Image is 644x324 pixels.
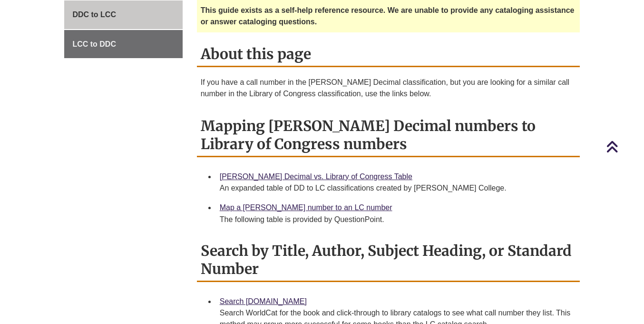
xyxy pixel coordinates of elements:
[64,0,182,29] a: DDC to LCC
[220,182,572,194] div: An expanded table of DD to LC classifications created by [PERSON_NAME] College.
[64,30,182,59] a: LCC to DDC
[197,42,580,67] h2: About this page
[220,297,307,305] a: Search [DOMAIN_NAME]
[201,6,575,26] strong: This guide exists as a self-help reference resource. We are unable to provide any cataloging assi...
[220,214,572,225] div: The following table is provided by QuestionPoint.
[606,140,642,153] a: Back to Top
[201,77,576,100] p: If you have a call number in the [PERSON_NAME] Decimal classification, but you are looking for a ...
[220,203,392,212] a: Map a [PERSON_NAME] number to an LC number
[197,239,580,282] h2: Search by Title, Author, Subject Heading, or Standard Number
[72,40,116,48] span: LCC to DDC
[197,114,580,157] h2: Mapping [PERSON_NAME] Decimal numbers to Library of Congress numbers
[220,172,412,181] a: [PERSON_NAME] Decimal vs. Library of Congress Table
[72,10,116,19] span: DDC to LCC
